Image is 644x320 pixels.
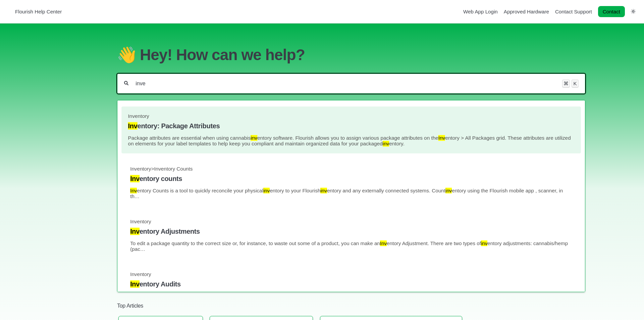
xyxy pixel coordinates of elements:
[562,80,570,88] kbd: ⌘
[251,135,258,141] mark: inv
[151,166,154,172] span: >
[8,7,12,16] img: Flourish Help Center Logo
[130,188,137,193] mark: Inv
[128,122,138,130] mark: Inv
[130,271,151,277] span: Inventory
[128,122,575,130] h4: entory: Package Attributes
[572,80,579,88] kbd: K
[130,175,140,182] mark: Inv
[130,280,572,288] h4: entory Audits
[596,7,627,16] li: Contact desktop
[130,271,572,305] a: Inventory Inventory Audits Inventory Audits. There are two types ofInventory Audits where a user ...
[135,80,556,87] input: Help Me With...
[463,9,498,14] a: Web App Login navigation item
[128,113,575,147] a: Inventory Inventory: Package Attributes Package attributes are essential when using cannabisinven...
[130,188,572,199] p: entory Counts is a tool to quickly reconcile your physical entory to your Flourish entory and any...
[15,9,62,14] span: Flourish Help Center
[117,302,585,310] h2: Top Articles
[117,46,585,64] h1: 👋 Hey! How can we help?
[598,6,625,17] a: Contact
[504,9,549,14] a: Approved Hardware navigation item
[263,188,270,193] mark: inv
[445,188,452,193] mark: inv
[481,240,487,246] mark: inv
[380,240,387,246] mark: Inv
[555,9,592,14] a: Contact Support navigation item
[130,240,572,252] p: To edit a package quantity to the correct size or, for instance, to waste out some of a product, ...
[130,166,572,199] a: Inventory>Inventory Counts Inventory counts Inventory Counts is a tool to quickly reconcile your ...
[130,166,151,172] span: Inventory
[117,100,585,292] section: Search results
[8,7,62,16] a: Flourish Help Center
[130,219,151,224] span: Inventory
[154,166,193,172] span: Inventory Counts
[631,8,636,14] a: Switch dark mode setting
[438,135,445,141] mark: Inv
[130,175,572,183] h4: entory counts
[130,219,572,252] a: Inventory Inventory Adjustments To edit a package quantity to the correct size or, for instance, ...
[383,141,389,147] mark: inv
[562,80,579,88] div: Keyboard shortcut for search
[130,228,572,235] h4: entory Adjustments
[128,113,149,119] span: Inventory
[321,188,327,193] mark: inv
[128,135,575,147] p: Package attributes are essential when using cannabis entory software. Flourish allows you to assi...
[130,228,140,235] mark: Inv
[130,280,140,288] mark: Inv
